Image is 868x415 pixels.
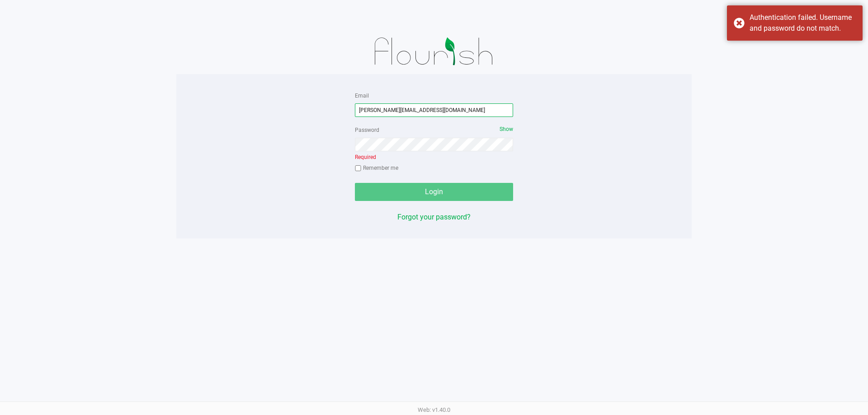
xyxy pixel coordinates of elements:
[397,212,471,223] button: Forgot your password?
[355,164,398,172] label: Remember me
[355,92,369,100] label: Email
[355,165,361,172] input: Remember me
[500,126,513,132] span: Show
[355,126,379,134] label: Password
[750,12,856,34] div: Authentication failed. Username and password do not match.
[355,154,376,160] span: Required
[418,406,450,413] span: Web: v1.40.0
